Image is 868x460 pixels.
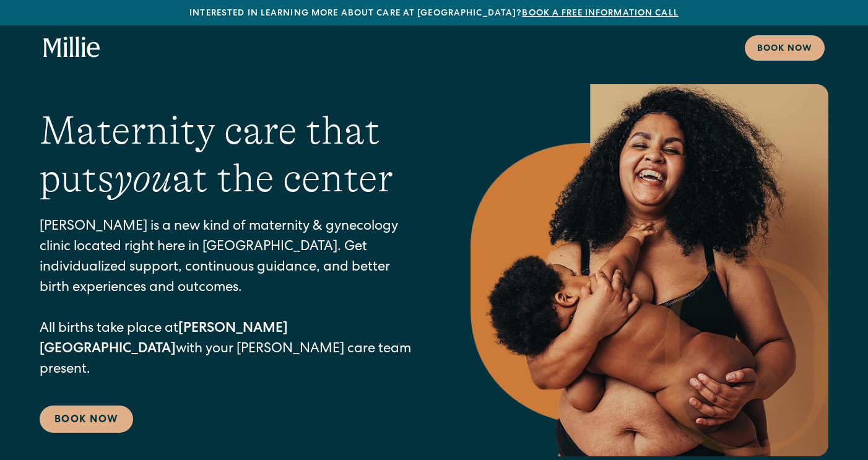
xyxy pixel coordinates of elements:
a: Book a free information call [522,9,678,18]
em: you [114,156,172,201]
a: home [43,37,100,59]
a: Book Now [40,406,133,433]
p: [PERSON_NAME] is a new kind of maternity & gynecology clinic located right here in [GEOGRAPHIC_DA... [40,217,421,381]
h1: Maternity care that puts at the center [40,107,421,202]
img: Smiling mother with her baby in arms, celebrating body positivity and the nurturing bond of postp... [471,84,828,456]
a: Book now [745,35,825,61]
div: Book now [757,43,812,56]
